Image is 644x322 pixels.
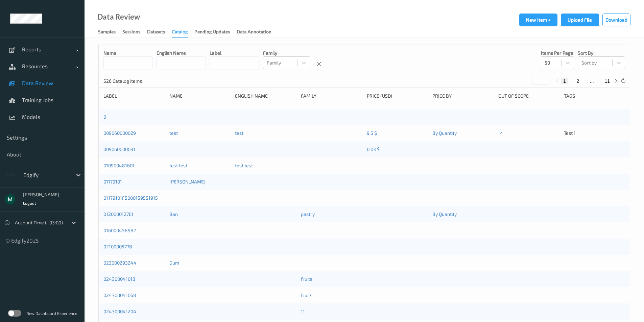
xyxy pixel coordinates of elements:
[103,211,134,217] a: 012000012761
[98,28,116,37] div: Samples
[432,130,457,136] a: By Quantity
[263,50,310,56] p: Family
[103,78,154,84] p: 526 Catalog items
[98,27,122,37] a: Samples
[367,93,428,99] div: Price (USD)
[169,163,187,168] a: test test
[564,93,625,99] div: Tags
[169,179,206,184] a: [PERSON_NAME]
[122,27,147,37] a: Sessions
[602,14,630,26] button: Download
[301,93,362,99] div: Family
[103,195,158,201] a: 01179101F5000159551915
[172,27,194,38] a: Catalog
[301,211,315,217] a: pastry
[103,244,132,249] a: 02100005778
[367,146,380,152] a: 0.03 $
[103,163,135,168] a: 010900481601
[367,130,377,136] a: 9.5 $
[210,50,259,56] p: Label
[103,276,135,282] a: 024300041013
[147,28,165,37] div: Datasets
[237,28,271,37] div: Data Annotation
[103,93,165,99] div: Label
[103,114,106,120] a: 0
[169,211,178,217] a: Ban
[103,308,136,314] a: 024300041204
[432,93,494,99] div: Price By
[561,78,568,84] button: 1
[578,50,625,56] p: Sort by
[172,28,188,38] div: Catalog
[169,260,179,266] a: Gum
[122,28,140,37] div: Sessions
[157,50,206,56] p: English Name
[103,227,136,233] a: 016000458987
[541,50,574,56] p: Items per page
[235,163,253,168] a: test test
[103,130,136,136] a: 009060000029
[237,27,278,37] a: Data Annotation
[235,130,243,136] a: test
[169,130,178,136] a: test
[561,14,599,26] button: Upload File
[194,28,230,37] div: Pending Updates
[97,14,140,20] div: Data Review
[301,292,312,298] a: fruits
[301,308,305,314] a: 11
[103,146,135,152] a: 009060000031
[301,276,312,282] a: fruits
[194,27,237,37] a: Pending Updates
[519,14,557,26] button: New Item +
[103,179,122,184] a: 01179101
[432,211,457,217] a: By Quantity
[103,260,137,266] a: 022000293244
[103,50,153,56] p: Name
[574,78,581,84] button: 2
[564,130,576,136] span: Test 1
[602,78,612,84] button: 11
[588,78,596,84] button: ...
[103,292,136,298] a: 024300041068
[235,93,296,99] div: English Name
[169,93,231,99] div: Name
[498,93,559,99] div: Out of scope
[147,27,172,37] a: Datasets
